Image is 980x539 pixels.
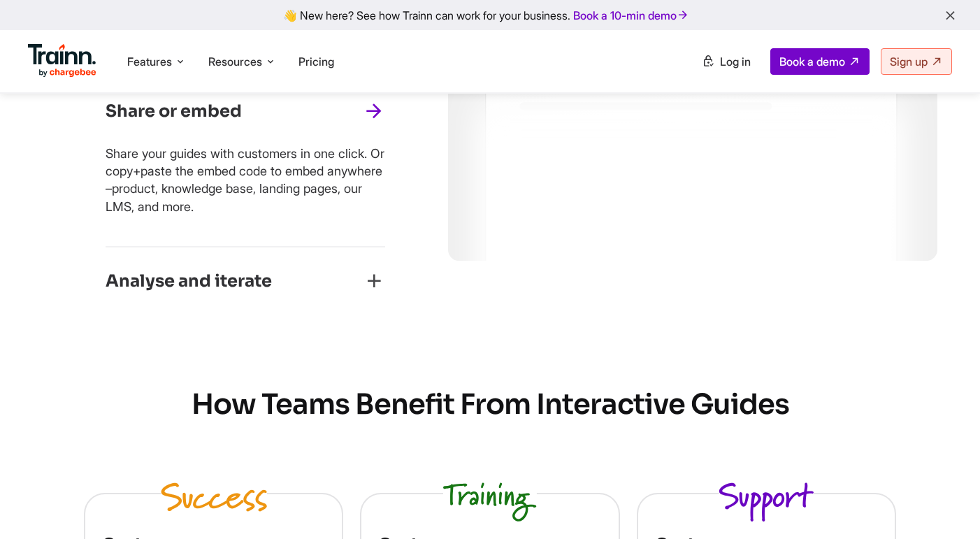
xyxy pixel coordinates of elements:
[693,49,759,74] a: Log in
[770,48,870,75] a: Book a demo
[890,55,928,69] span: Sign up
[720,55,751,69] span: Log in
[28,44,96,78] img: Trainn Logo
[8,8,972,22] div: 👋 New here? See how Trainn can work for your business.
[779,55,845,69] span: Book a demo
[84,387,896,423] h2: How Teams Benefit From Interactive Guides
[106,270,272,294] h3: Analyse and iterate
[719,482,814,522] img: Support.4c1cdb8.svg
[443,482,537,522] img: Training.63415ea.svg
[127,54,172,69] span: Features
[570,6,692,25] a: Book a 10-min demo
[106,145,385,215] p: Share your guides with customers in one click. Or copy+paste the embed code to embed anywhere –pr...
[208,54,262,69] span: Resources
[161,482,267,512] img: Success.a6adcc1.svg
[910,472,980,539] iframe: Chat Widget
[881,48,952,75] a: Sign up
[298,55,334,69] a: Pricing
[106,100,242,124] h3: Share or embed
